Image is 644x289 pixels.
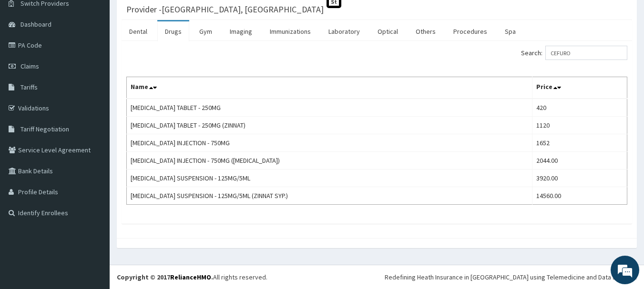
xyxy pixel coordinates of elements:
td: [MEDICAL_DATA] INJECTION - 750MG ([MEDICAL_DATA]) [127,152,532,169]
td: [MEDICAL_DATA] SUSPENSION - 125MG/5ML (ZINNAT SYP.) [127,187,532,205]
div: Minimize live chat window [156,5,179,28]
input: Search: [545,46,627,60]
a: Others [408,21,443,41]
span: Dashboard [20,20,51,29]
td: 14560.00 [532,187,627,205]
span: Tariffs [20,83,38,91]
textarea: Type your message and hit 'Enter' [5,190,182,223]
h3: Provider - [GEOGRAPHIC_DATA], [GEOGRAPHIC_DATA] [126,5,324,14]
td: [MEDICAL_DATA] INJECTION - 750MG [127,134,532,152]
td: [MEDICAL_DATA] TABLET - 250MG (ZINNAT) [127,117,532,134]
td: 420 [532,99,627,117]
span: Tariff Negotiation [20,125,69,133]
a: Laboratory [321,21,368,41]
th: Name [127,77,532,99]
a: Gym [192,21,220,41]
a: Spa [497,21,523,41]
a: Imaging [222,21,260,41]
td: 1120 [532,117,627,134]
a: Immunizations [262,21,318,41]
img: d_794563401_company_1708531726252_794563401 [18,48,39,71]
a: Optical [370,21,406,41]
footer: All rights reserved. [110,265,644,289]
a: RelianceHMO [170,273,211,281]
strong: Copyright © 2017 . [117,273,213,281]
a: Drugs [157,21,189,41]
td: 3920.00 [532,169,627,187]
a: Procedures [446,21,495,41]
span: Claims [20,62,39,70]
td: 1652 [532,134,627,152]
div: Chat with us now [50,53,160,66]
a: Dental [122,21,155,41]
label: Search: [521,46,627,60]
span: We're online! [55,85,132,181]
td: 2044.00 [532,152,627,169]
th: Price [532,77,627,99]
div: Redefining Heath Insurance in [GEOGRAPHIC_DATA] using Telemedicine and Data Science! [385,272,637,282]
td: [MEDICAL_DATA] SUSPENSION - 125MG/5ML [127,169,532,187]
td: [MEDICAL_DATA] TABLET - 250MG [127,99,532,117]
